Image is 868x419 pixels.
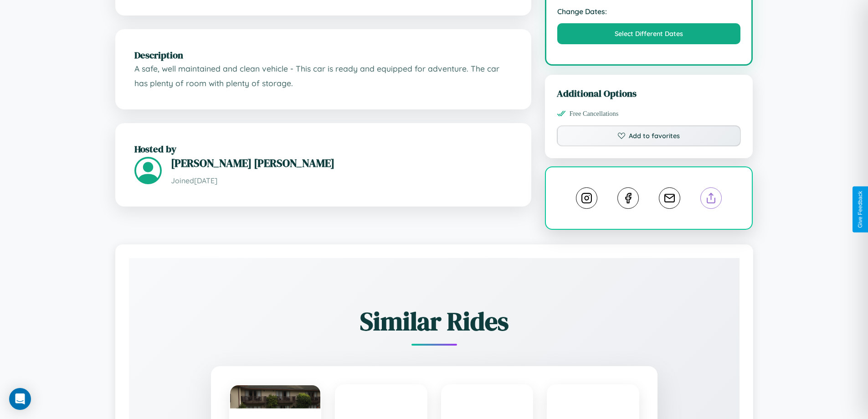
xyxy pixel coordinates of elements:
p: Joined [DATE] [171,174,512,187]
p: A safe, well maintained and clean vehicle - This car is ready and equipped for adventure. The car... [134,62,512,90]
h3: [PERSON_NAME] [PERSON_NAME] [171,155,512,171]
div: Give Feedback [857,191,863,228]
button: Add to favorites [557,125,741,146]
strong: Change Dates: [557,7,741,16]
div: Open Intercom Messenger [9,388,31,410]
h2: Similar Rides [161,304,708,339]
h2: Hosted by [134,142,512,155]
span: Free Cancellations [570,110,619,118]
button: Select Different Dates [557,23,741,44]
h3: Additional Options [557,87,741,100]
h2: Description [134,48,512,62]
